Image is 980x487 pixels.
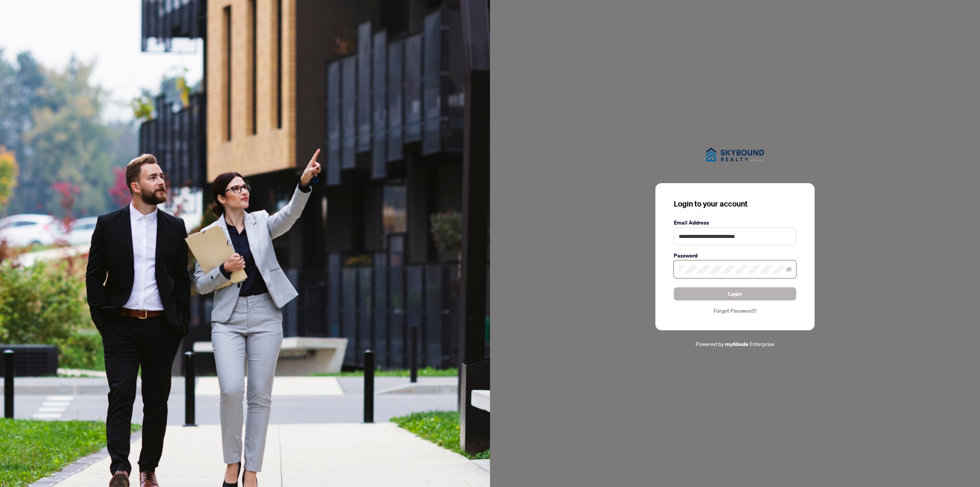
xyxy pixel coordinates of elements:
span: eye-invisible [786,267,792,272]
img: ma-logo [697,139,773,171]
h3: Login to your account [674,198,796,209]
span: Powered by [696,340,724,347]
label: Password [674,251,796,260]
span: Enterprise [750,340,774,347]
a: myAbode [725,340,748,348]
button: Login [674,287,796,300]
a: Forgot Password? [674,307,796,315]
label: Email Address [674,218,796,227]
span: Login [728,288,742,300]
